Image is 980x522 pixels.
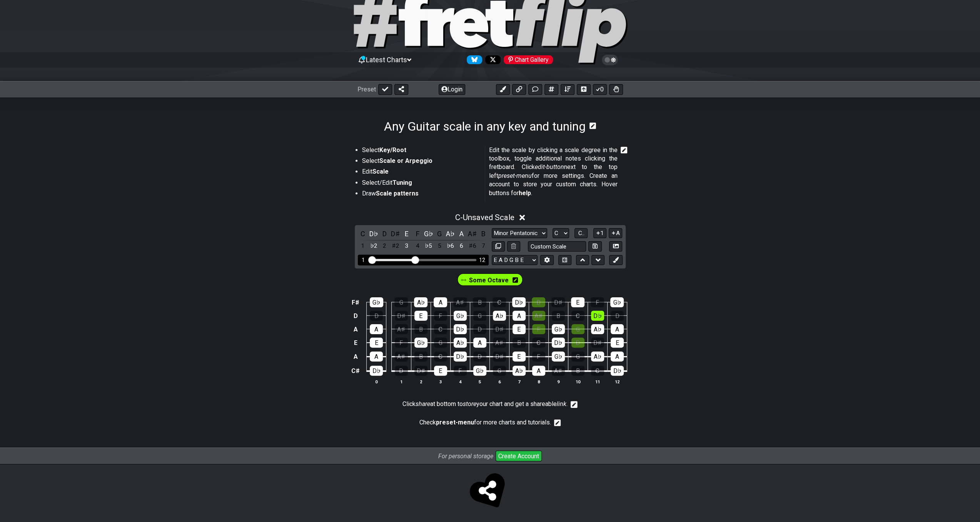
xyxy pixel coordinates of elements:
button: Add scale/chord fretkit item [544,84,558,95]
div: Visible fret range [358,255,489,265]
div: F [532,324,545,334]
div: toggle pitch class [478,229,488,239]
div: E [434,366,447,376]
button: A [609,228,622,239]
div: A [473,338,486,348]
li: Edit [362,167,480,178]
div: toggle scale degree [412,241,422,251]
button: Toggle horizontal chord view [558,255,571,265]
div: B [513,338,526,348]
div: Some Octave [456,272,524,287]
i: Edit [571,400,578,409]
div: G [571,324,584,334]
button: Create Image [609,241,622,252]
select: Tonic/Root [553,228,569,239]
div: toggle scale degree [456,241,466,251]
div: toggle pitch class [424,229,434,239]
i: Edit marker [513,275,518,286]
button: Open sort Window [561,84,574,95]
th: 9 [548,378,568,386]
div: E [414,311,427,321]
div: 12 [479,257,485,263]
div: E [611,338,624,348]
div: E [571,297,584,307]
i: For personal storage [438,452,493,460]
th: 7 [509,378,529,386]
li: Select [362,146,480,157]
div: A♯ [395,351,408,361]
div: G♭ [414,338,427,348]
th: 10 [568,378,588,386]
div: C [532,338,545,348]
button: Add media link [512,84,526,95]
th: 6 [489,378,509,386]
div: D♭ [591,311,604,321]
div: C [434,324,447,334]
div: B [414,324,427,334]
div: B [414,351,427,361]
div: G♭ [454,311,467,321]
div: D♯ [591,338,604,348]
strong: Tuning [392,179,412,186]
div: F [454,366,467,376]
button: Share Preset [394,84,408,95]
div: toggle pitch class [434,229,444,239]
span: C.. [578,230,584,237]
em: link [557,400,566,408]
th: 3 [431,378,450,386]
button: Add an identical marker to each fretkit. [496,84,510,95]
div: A [513,311,526,321]
div: toggle scale degree [358,241,368,251]
td: F♯ [350,296,361,309]
div: D♯ [414,366,427,376]
div: C [434,351,447,361]
strong: Scale [372,168,389,175]
div: 1 [362,257,365,263]
em: share [416,400,430,408]
span: Click to store and share! [472,474,509,511]
td: C♯ [350,364,361,378]
div: D♭ [552,338,565,348]
th: 11 [588,378,607,386]
th: 8 [529,378,548,386]
div: toggle scale degree [391,241,401,251]
button: Add marker [609,255,622,265]
th: 12 [607,378,627,386]
button: Move up [576,255,589,265]
button: Edit Tuning [540,255,553,265]
div: E [370,338,383,348]
div: toggle pitch class [446,229,456,239]
div: F [591,297,604,307]
div: A♭ [493,311,506,321]
div: A [532,366,545,376]
div: G♭ [552,324,565,334]
select: Scale [492,228,547,239]
div: toggle pitch class [412,229,422,239]
div: A♯ [552,366,565,376]
div: A [370,324,383,334]
div: C [493,297,506,307]
strong: preset-menu [436,419,474,426]
i: Edit [621,146,628,155]
div: A♭ [454,338,467,348]
li: Select/Edit [362,179,480,189]
p: Click at bottom to your chart and get a shareable . [402,400,568,408]
span: Preset [357,86,376,93]
div: toggle pitch class [380,229,390,239]
th: 0 [367,378,386,386]
div: toggle scale degree [380,241,390,251]
td: E [350,336,361,350]
div: Chart Gallery [504,55,553,64]
div: D♭ [454,324,467,334]
a: Follow #fretflip at Bluesky [464,55,482,64]
span: Click to edit [402,400,568,409]
div: A♯ [395,324,408,334]
div: D [395,366,408,376]
em: store [463,400,476,408]
p: Check for more charts and tutorials. [419,418,551,427]
div: A♯ [453,297,467,307]
div: D♭ [370,366,383,376]
p: Edit the scale by clicking a scale degree in the toolbox, toggle additional notes clicking the fr... [489,146,618,197]
button: 1 [593,228,606,239]
div: D♭ [512,297,526,307]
